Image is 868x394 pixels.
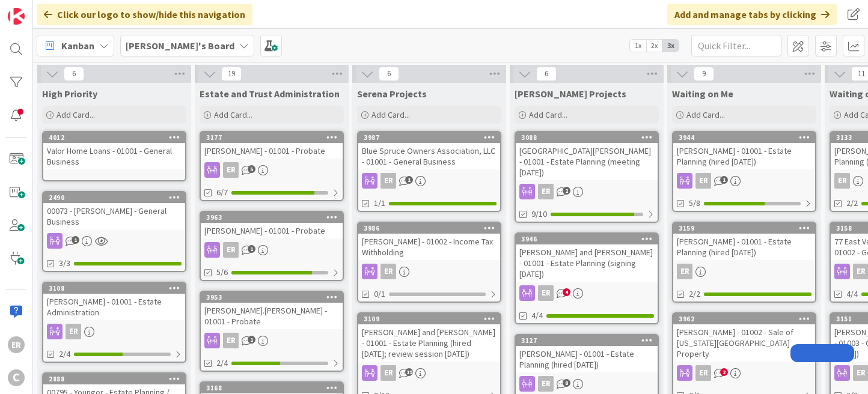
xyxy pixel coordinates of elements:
[529,109,567,120] span: Add Card...
[49,284,185,292] div: 3108
[516,143,658,180] div: [GEOGRAPHIC_DATA][PERSON_NAME] - 01001 - Estate Planning (meeting [DATE])
[214,109,252,120] span: Add Card...
[357,88,427,100] span: Serena Projects
[201,162,343,178] div: ER
[43,192,185,203] div: 2490
[357,131,501,212] a: 3987Blue Spruce Owners Association, LLC - 01001 - General BusinessER1/1
[59,348,70,360] span: 2/4
[358,173,500,189] div: ER
[516,335,658,346] div: 3127
[516,285,658,301] div: ER
[358,324,500,362] div: [PERSON_NAME] and [PERSON_NAME] - 01001 - Estate Planning (hired [DATE]; review session [DATE])
[201,223,343,238] div: [PERSON_NAME] - 01001 - Probate
[358,223,500,234] div: 3986
[720,176,728,184] span: 1
[516,376,658,392] div: ER
[248,165,255,173] span: 5
[248,336,255,344] span: 1
[673,234,815,260] div: [PERSON_NAME] - 01001 - Estate Planning (hired [DATE])
[49,375,185,383] div: 2888
[221,67,242,81] span: 19
[515,131,659,223] a: 3088[GEOGRAPHIC_DATA][PERSON_NAME] - 01001 - Estate Planning (meeting [DATE])ER9/10
[673,173,815,189] div: ER
[538,184,554,199] div: ER
[405,368,413,376] span: 19
[673,132,815,169] div: 3944[PERSON_NAME] - 01001 - Estate Planning (hired [DATE])
[43,132,185,169] div: 4012Valor Home Loans - 01001 - General Business
[201,383,343,393] div: 3168
[43,324,185,339] div: ER
[531,309,543,322] span: 4/4
[49,133,185,142] div: 4012
[43,192,185,229] div: 249000073 - [PERSON_NAME] - General Business
[8,369,25,386] div: C
[673,143,815,169] div: [PERSON_NAME] - 01001 - Estate Planning (hired [DATE])
[381,365,396,381] div: ER
[516,346,658,372] div: [PERSON_NAME] - 01001 - Estate Planning (hired [DATE])
[834,173,850,189] div: ER
[357,222,501,303] a: 3986[PERSON_NAME] - 01002 - Income Tax WithholdingER0/1
[516,132,658,180] div: 3088[GEOGRAPHIC_DATA][PERSON_NAME] - 01001 - Estate Planning (meeting [DATE])
[695,365,711,381] div: ER
[379,67,399,81] span: 6
[43,203,185,229] div: 00073 - [PERSON_NAME] - General Business
[516,244,658,282] div: [PERSON_NAME] and [PERSON_NAME] - 01001 - Estate Planning (signing [DATE])
[672,131,816,212] a: 3944[PERSON_NAME] - 01001 - Estate Planning (hired [DATE])ER5/8
[42,191,186,272] a: 249000073 - [PERSON_NAME] - General Business3/3
[206,213,343,222] div: 3963
[206,293,343,302] div: 3953
[201,292,343,329] div: 3953[PERSON_NAME].[PERSON_NAME] - 01001 - Probate
[516,184,658,199] div: ER
[201,212,343,223] div: 3963
[8,8,25,25] img: Visit kanbanzone.com
[201,132,343,159] div: 3177[PERSON_NAME] - 01001 - Probate
[364,315,500,323] div: 3109
[673,132,815,143] div: 3944
[126,40,234,52] b: [PERSON_NAME]'s Board
[516,132,658,143] div: 3088
[364,133,500,142] div: 3987
[59,257,70,270] span: 3/3
[371,109,410,120] span: Add Card...
[358,223,500,260] div: 3986[PERSON_NAME] - 01002 - Income Tax Withholding
[358,132,500,169] div: 3987Blue Spruce Owners Association, LLC - 01001 - General Business
[37,4,252,25] div: Click our logo to show/hide this navigation
[689,288,700,300] span: 2/2
[563,288,570,296] span: 4
[216,186,228,199] span: 6/7
[43,132,185,143] div: 4012
[201,132,343,143] div: 3177
[358,132,500,143] div: 3987
[201,212,343,238] div: 3963[PERSON_NAME] - 01001 - Probate
[538,376,554,392] div: ER
[521,336,658,345] div: 3127
[223,162,239,178] div: ER
[72,236,79,244] span: 1
[374,288,385,300] span: 0/1
[374,197,385,210] span: 1/1
[42,131,186,181] a: 4012Valor Home Loans - 01001 - General Business
[538,285,554,301] div: ER
[846,197,858,210] span: 2/2
[57,109,95,120] span: Add Card...
[521,133,658,142] div: 3088
[358,234,500,260] div: [PERSON_NAME] - 01002 - Income Tax Withholding
[206,384,343,392] div: 3168
[521,235,658,243] div: 3946
[516,335,658,372] div: 3127[PERSON_NAME] - 01001 - Estate Planning (hired [DATE])
[216,266,228,279] span: 5/6
[201,333,343,348] div: ER
[200,131,344,201] a: 3177[PERSON_NAME] - 01001 - ProbateER6/7
[248,245,255,253] span: 1
[216,357,228,369] span: 2/4
[201,303,343,329] div: [PERSON_NAME].[PERSON_NAME] - 01001 - Probate
[381,264,396,279] div: ER
[646,40,662,52] span: 2x
[381,173,396,189] div: ER
[43,283,185,320] div: 3108[PERSON_NAME] - 01001 - Estate Administration
[720,368,728,376] span: 2
[364,224,500,232] div: 3986
[662,40,679,52] span: 3x
[686,109,725,120] span: Add Card...
[673,223,815,234] div: 3159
